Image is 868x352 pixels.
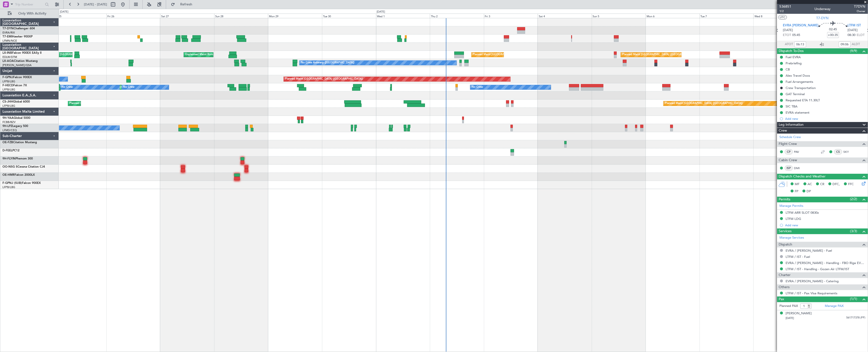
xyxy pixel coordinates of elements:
[779,197,791,202] span: Permits
[786,55,801,59] div: Fuel EVRA
[2,117,30,120] a: 9H-YAAGlobal 5000
[700,14,754,18] div: Tue 7
[815,7,831,12] div: Underway
[69,100,147,107] div: Planned Maint [GEOGRAPHIC_DATA] ([GEOGRAPHIC_DATA])
[753,14,808,18] div: Wed 8
[779,141,797,147] span: Flight Crew
[794,150,805,154] a: PAV
[786,267,849,271] a: LTFM / IST - Handling - Gozen Air LTFM/IST
[779,48,804,54] span: Dispatch To-Dos
[2,174,35,176] a: OE-HMRFalcon 2000LX
[2,84,27,87] a: F-HECDFalcon 7X
[794,41,806,47] input: --:--
[847,316,866,320] span: 561717378 (PP)
[2,39,17,43] a: LFMN/NCE
[785,42,793,47] span: ATOT
[786,311,812,316] div: [PERSON_NAME]
[786,248,832,253] a: EVRA / [PERSON_NAME] - Fuel
[779,229,792,234] span: Services
[778,15,787,19] button: UTC
[13,12,52,15] span: Only With Activity
[785,149,793,155] div: CP
[2,76,13,79] span: F-GPNJ
[473,51,520,58] div: Planned Maint [GEOGRAPHIC_DATA]
[2,120,16,124] a: FCBB/BZV
[825,304,844,309] a: Manage PAX
[185,51,229,58] div: Unplanned Maint Roma (Ciampino)
[665,100,743,107] div: Planned Maint [GEOGRAPHIC_DATA] ([GEOGRAPHIC_DATA])
[2,185,15,189] a: LFPB/LBG
[60,10,68,14] div: [DATE]
[834,149,842,155] div: CS
[160,14,214,18] div: Sat 27
[779,284,790,290] span: Others
[820,182,825,187] span: CR
[2,128,17,132] a: LFMD/CEQ
[2,165,18,168] span: OO-NSG S
[52,14,106,18] div: Thu 25
[2,157,16,160] span: 9H-FLYIN
[786,73,810,78] div: Alex Travel Docs
[2,55,17,59] a: EDLW/DTM
[2,141,13,144] span: OE-FZB
[786,67,790,71] div: CB
[2,60,14,63] span: LX-AOA
[2,100,30,103] a: CS-JHHGlobal 6000
[780,204,804,209] a: Manage Permits
[780,4,791,9] span: 536851
[850,48,857,53] span: (9/9)
[786,61,802,65] div: Prebriefing
[2,35,33,38] a: T7-EMIHawker 900XP
[786,217,801,221] div: LTFM LDG
[2,117,14,120] span: 9H-YAA
[2,35,12,38] span: T7-EMI
[779,122,804,128] span: Leg Information
[850,296,857,301] span: (1/1)
[786,80,813,84] div: Fuel Arrangements
[176,3,197,6] span: Refresh
[854,4,866,9] span: T7DYN
[2,88,15,91] a: LFPB/LBG
[538,14,592,18] div: Sat 4
[786,104,798,108] div: SIC TBA
[785,165,793,171] div: ISP
[786,316,794,320] span: [DATE]
[779,297,784,302] span: Pax
[2,174,15,176] span: OE-HMR
[214,14,268,18] div: Sun 28
[786,211,819,215] div: LTFM ARR SLOT 0830z
[850,229,857,234] span: (3/3)
[285,75,363,83] div: Planned Maint [GEOGRAPHIC_DATA] ([GEOGRAPHIC_DATA])
[61,84,73,91] div: No Crew
[2,52,12,54] span: LX-INB
[786,98,820,102] div: Requested ETA 11.30LT
[2,76,32,79] a: F-GPNJFalcon 900EX
[484,14,538,18] div: Fri 3
[794,166,805,170] a: DMI
[786,291,838,295] a: LTFM / IST - Pax Visa Requirements
[2,84,13,87] span: F-HECD
[779,128,787,134] span: Crew
[2,125,12,128] span: 9H-LPZ
[795,182,800,187] span: MF
[848,182,854,187] span: FFC
[646,14,700,18] div: Mon 6
[786,86,816,90] div: Crew Transportation
[786,279,839,283] a: EVRA / [PERSON_NAME] - Catering
[592,14,646,18] div: Sun 5
[792,33,800,38] span: 05:45
[783,28,793,33] span: [DATE]
[123,84,135,91] div: No Crew
[780,304,798,309] label: Planned PAX
[779,242,792,247] span: Dispatch
[829,27,837,32] span: 02:45
[430,14,484,18] div: Thu 2
[786,261,866,265] a: EVRA / [PERSON_NAME] - Handling - FBO Riga EVRA / [PERSON_NAME]
[301,59,354,67] div: No Crew Antwerp ([GEOGRAPHIC_DATA])
[780,235,804,240] a: Manage Services
[854,9,866,13] span: Owner
[779,158,797,163] span: Cabin Crew
[2,100,13,103] span: CS-JHH
[848,23,861,28] span: LTFM IST
[848,33,856,38] span: 08:30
